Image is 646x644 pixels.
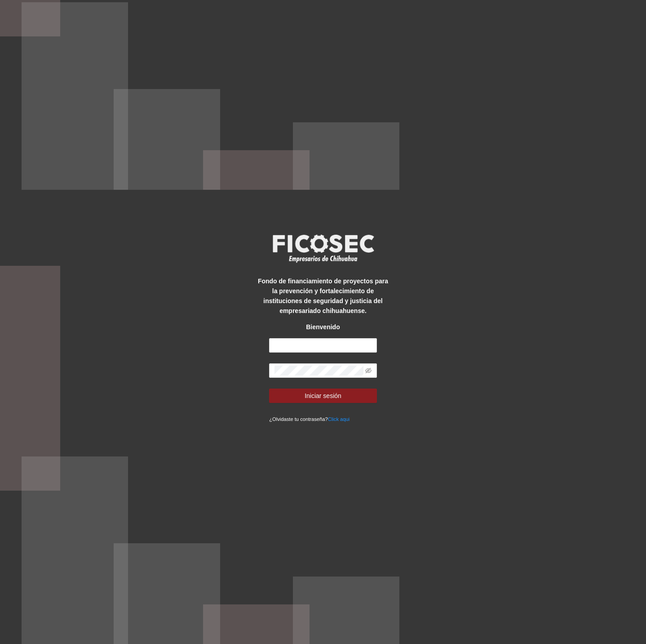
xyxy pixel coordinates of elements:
[328,416,350,422] a: Click aqui
[267,232,379,265] img: logo
[306,323,340,331] strong: Bienvenido
[365,367,372,374] span: eye-invisible
[258,277,388,314] strong: Fondo de financiamiento de proyectos para la prevención y fortalecimiento de instituciones de seg...
[305,391,341,401] span: Iniciar sesión
[269,389,377,403] button: Iniciar sesión
[269,416,350,422] small: ¿Olvidaste tu contraseña?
